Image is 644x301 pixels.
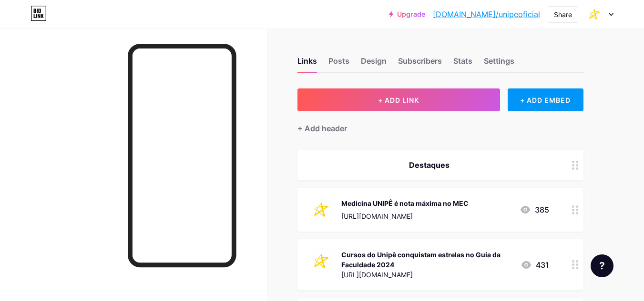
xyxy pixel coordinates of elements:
[398,55,442,72] div: Subscribers
[554,10,572,19] div: Share
[341,270,513,280] div: [URL][DOMAIN_NAME]
[433,9,540,20] a: [DOMAIN_NAME]/unipeoficial
[309,197,334,222] img: Medicina UNIPÊ é nota máxima no MEC
[328,55,349,72] div: Posts
[378,96,419,104] span: + ADD LINK
[297,55,317,72] div: Links
[453,55,472,72] div: Stats
[341,250,513,270] div: Cursos do Unipê conquistam estrelas no Guia da Faculdade 2024
[309,249,334,273] img: Cursos do Unipê conquistam estrelas no Guia da Faculdade 2024
[389,10,425,18] a: Upgrade
[341,211,469,221] div: [URL][DOMAIN_NAME]
[585,5,603,23] img: unipeoficial
[341,198,469,208] div: Medicina UNIPÊ é nota máxima no MEC
[521,259,549,271] div: 431
[309,159,549,171] div: Destaques
[297,123,347,134] div: + Add header
[297,88,500,111] button: + ADD LINK
[520,204,549,215] div: 385
[484,55,514,72] div: Settings
[508,88,583,111] div: + ADD EMBED
[361,55,387,72] div: Design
